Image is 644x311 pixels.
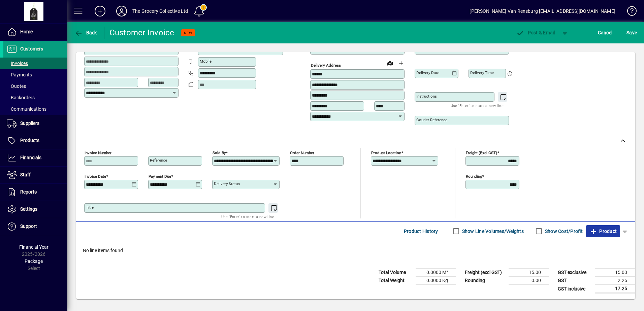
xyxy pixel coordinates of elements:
[595,277,635,285] td: 2.25
[544,228,583,235] label: Show Cost/Profit
[7,95,35,100] span: Backorders
[596,27,614,39] button: Cancel
[73,27,99,39] button: Back
[589,226,617,237] span: Product
[20,138,39,143] span: Products
[213,150,226,155] mat-label: Sold by
[20,29,33,34] span: Home
[375,277,416,285] td: Total Weight
[7,83,26,89] span: Quotes
[20,172,31,177] span: Staff
[20,223,37,229] span: Support
[109,27,174,38] div: Customer Invoice
[3,184,67,201] a: Reports
[86,205,94,210] mat-label: Title
[554,285,595,293] td: GST inclusive
[528,30,531,35] span: P
[554,277,595,285] td: GST
[19,244,49,250] span: Financial Year
[470,70,494,75] mat-label: Delivery time
[200,59,212,64] mat-label: Mobile
[404,226,438,237] span: Product History
[416,117,447,122] mat-label: Courier Reference
[3,58,67,69] a: Invoices
[3,24,67,40] a: Home
[461,277,509,285] td: Rounding
[470,6,615,16] div: [PERSON_NAME] Van Rensburg [EMAIL_ADDRESS][DOMAIN_NAME]
[416,277,456,285] td: 0.0000 Kg
[20,155,41,160] span: Financials
[395,58,406,69] button: Choose address
[375,269,416,277] td: Total Volume
[25,258,43,264] span: Package
[466,174,482,179] mat-label: Rounding
[74,30,97,35] span: Back
[7,61,28,66] span: Invoices
[416,70,439,75] mat-label: Delivery date
[626,27,637,38] span: ave
[67,27,104,39] app-page-header-button: Back
[3,201,67,218] a: Settings
[20,120,39,126] span: Suppliers
[461,228,524,235] label: Show Line Volumes/Weights
[150,158,167,163] mat-label: Reference
[513,27,558,39] button: Post & Email
[3,92,67,103] a: Backorders
[20,189,37,195] span: Reports
[554,269,595,277] td: GST exclusive
[20,46,43,51] span: Customers
[3,167,67,183] a: Staff
[3,115,67,132] a: Suppliers
[371,150,401,155] mat-label: Product location
[3,149,67,166] a: Financials
[509,277,549,285] td: 0.00
[221,213,274,220] mat-hint: Use 'Enter' to start a new line
[7,72,32,77] span: Payments
[89,5,111,17] button: Add
[416,94,437,99] mat-label: Instructions
[3,218,67,235] a: Support
[20,206,37,212] span: Settings
[214,181,240,186] mat-label: Delivery status
[3,69,67,80] a: Payments
[85,150,111,155] mat-label: Invoice number
[7,106,46,112] span: Communications
[595,285,635,293] td: 17.25
[132,6,188,16] div: The Grocery Collective Ltd
[598,27,613,38] span: Cancel
[385,58,395,68] a: View on map
[622,1,636,23] a: Knowledge Base
[149,174,171,179] mat-label: Payment due
[85,174,106,179] mat-label: Invoice date
[184,31,192,35] span: NEW
[3,132,67,149] a: Products
[290,150,314,155] mat-label: Order number
[516,30,555,35] span: ost & Email
[466,150,497,155] mat-label: Freight (excl GST)
[3,80,67,92] a: Quotes
[595,269,635,277] td: 15.00
[111,5,132,17] button: Profile
[451,102,504,109] mat-hint: Use 'Enter' to start a new line
[76,240,635,261] div: No line items found
[625,27,639,39] button: Save
[626,30,629,35] span: S
[416,269,456,277] td: 0.0000 M³
[461,269,509,277] td: Freight (excl GST)
[401,225,441,237] button: Product History
[509,269,549,277] td: 15.00
[3,103,67,115] a: Communications
[586,225,620,237] button: Product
